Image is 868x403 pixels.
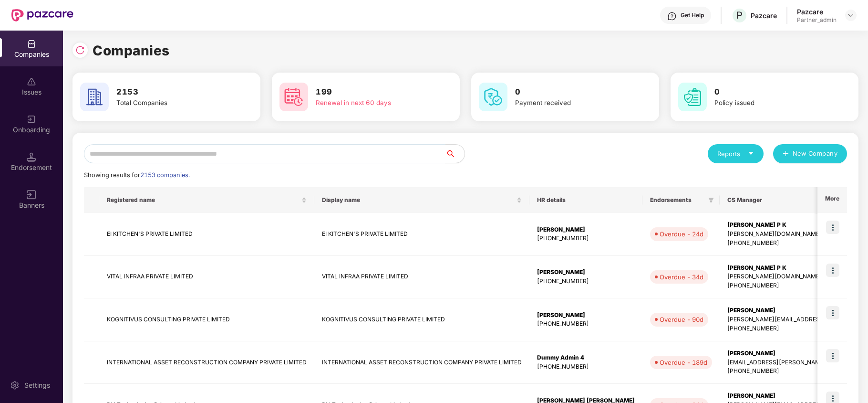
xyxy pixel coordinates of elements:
div: [PHONE_NUMBER] [537,362,635,371]
h3: 0 [515,86,628,98]
th: Display name [314,187,529,213]
div: [PHONE_NUMBER] [537,319,635,329]
div: Total Companies [116,98,229,108]
h1: Companies [93,40,170,61]
div: Settings [21,381,53,390]
span: filter [708,197,714,203]
th: HR details [529,187,642,213]
button: plusNew Company [773,144,847,163]
img: svg+xml;base64,PHN2ZyB3aWR0aD0iMTYiIGhlaWdodD0iMTYiIHZpZXdCb3g9IjAgMCAxNiAxNiIgZmlsbD0ibm9uZSIgeG... [27,190,36,200]
img: icon [826,349,839,362]
span: Display name [322,196,515,204]
img: svg+xml;base64,PHN2ZyBpZD0iQ29tcGFuaWVzIiB4bWxucz0iaHR0cDovL3d3dy53My5vcmcvMjAwMC9zdmciIHdpZHRoPS... [27,39,36,49]
span: New Company [793,149,838,159]
span: plus [783,150,789,158]
span: filter [706,194,716,206]
button: search [445,144,465,163]
img: svg+xml;base64,PHN2ZyB3aWR0aD0iMTQuNSIgaGVpZ2h0PSIxNC41IiB2aWV3Qm94PSIwIDAgMTYgMTYiIGZpbGw9Im5vbm... [27,152,36,162]
th: Registered name [99,187,314,213]
span: Registered name [107,196,300,204]
div: [PERSON_NAME] [537,311,635,320]
div: Partner_admin [797,16,837,24]
th: More [817,187,847,213]
td: EI KITCHEN'S PRIVATE LIMITED [99,213,314,256]
div: Overdue - 34d [660,272,703,282]
div: Reports [717,149,754,159]
div: Payment received [515,98,628,108]
img: svg+xml;base64,PHN2ZyB4bWxucz0iaHR0cDovL3d3dy53My5vcmcvMjAwMC9zdmciIHdpZHRoPSI2MCIgaGVpZ2h0PSI2MC... [479,83,507,111]
img: svg+xml;base64,PHN2ZyBpZD0iSGVscC0zMngzMiIgeG1sbnM9Imh0dHA6Ly93d3cudzMub3JnLzIwMDAvc3ZnIiB3aWR0aD... [667,11,677,21]
span: 2153 companies. [140,171,190,179]
img: svg+xml;base64,PHN2ZyBpZD0iUmVsb2FkLTMyeDMyIiB4bWxucz0iaHR0cDovL3d3dy53My5vcmcvMjAwMC9zdmciIHdpZH... [75,45,85,55]
div: Get Help [681,11,704,19]
div: Renewal in next 60 days [316,98,428,108]
img: svg+xml;base64,PHN2ZyB4bWxucz0iaHR0cDovL3d3dy53My5vcmcvMjAwMC9zdmciIHdpZHRoPSI2MCIgaGVpZ2h0PSI2MC... [80,83,109,111]
div: Pazcare [797,7,837,16]
span: Endorsements [650,196,704,204]
span: P [736,10,743,21]
td: VITAL INFRAA PRIVATE LIMITED [314,256,529,299]
h3: 199 [316,86,428,98]
td: KOGNITIVUS CONSULTING PRIVATE LIMITED [314,298,529,341]
div: [PERSON_NAME] [537,225,635,234]
span: Showing results for [84,171,190,179]
td: KOGNITIVUS CONSULTING PRIVATE LIMITED [99,298,314,341]
span: search [445,150,465,158]
img: icon [826,306,839,319]
h3: 2153 [116,86,229,98]
img: svg+xml;base64,PHN2ZyB4bWxucz0iaHR0cDovL3d3dy53My5vcmcvMjAwMC9zdmciIHdpZHRoPSI2MCIgaGVpZ2h0PSI2MC... [279,83,308,111]
div: [PHONE_NUMBER] [537,277,635,286]
img: svg+xml;base64,PHN2ZyBpZD0iSXNzdWVzX2Rpc2FibGVkIiB4bWxucz0iaHR0cDovL3d3dy53My5vcmcvMjAwMC9zdmciIH... [27,77,36,86]
img: svg+xml;base64,PHN2ZyBpZD0iU2V0dGluZy0yMHgyMCIgeG1sbnM9Imh0dHA6Ly93d3cudzMub3JnLzIwMDAvc3ZnIiB3aW... [10,381,20,390]
img: svg+xml;base64,PHN2ZyBpZD0iRHJvcGRvd24tMzJ4MzIiIHhtbG5zPSJodHRwOi8vd3d3LnczLm9yZy8yMDAwL3N2ZyIgd2... [847,11,855,19]
td: EI KITCHEN'S PRIVATE LIMITED [314,213,529,256]
img: icon [826,264,839,277]
h3: 0 [714,86,827,98]
img: icon [826,221,839,234]
div: Policy issued [714,98,827,108]
img: svg+xml;base64,PHN2ZyB4bWxucz0iaHR0cDovL3d3dy53My5vcmcvMjAwMC9zdmciIHdpZHRoPSI2MCIgaGVpZ2h0PSI2MC... [678,83,707,111]
div: Overdue - 24d [660,229,703,239]
td: VITAL INFRAA PRIVATE LIMITED [99,256,314,299]
td: INTERNATIONAL ASSET RECONSTRUCTION COMPANY PRIVATE LIMITED [314,341,529,384]
span: caret-down [748,150,754,157]
img: New Pazcare Logo [11,9,73,21]
div: Overdue - 90d [660,315,703,324]
img: svg+xml;base64,PHN2ZyB3aWR0aD0iMjAiIGhlaWdodD0iMjAiIHZpZXdCb3g9IjAgMCAyMCAyMCIgZmlsbD0ibm9uZSIgeG... [27,115,36,124]
div: [PHONE_NUMBER] [537,234,635,243]
div: Dummy Admin 4 [537,353,635,362]
div: Pazcare [751,11,777,20]
div: [PERSON_NAME] [537,268,635,277]
td: INTERNATIONAL ASSET RECONSTRUCTION COMPANY PRIVATE LIMITED [99,341,314,384]
div: Overdue - 189d [660,358,707,367]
